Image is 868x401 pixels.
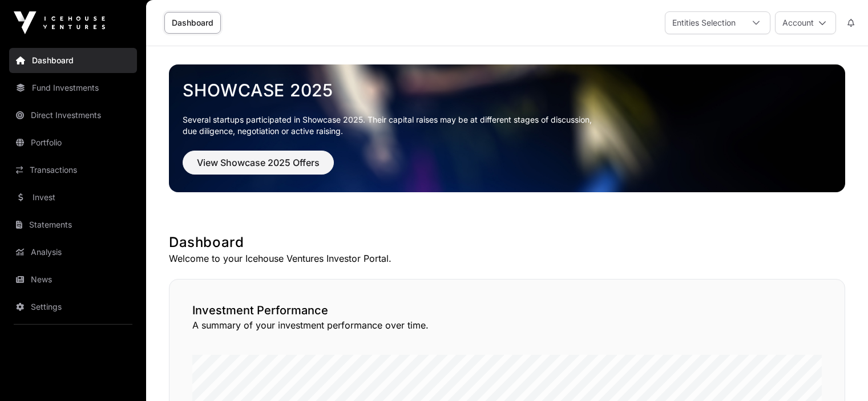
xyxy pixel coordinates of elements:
img: Showcase 2025 [169,64,845,192]
a: View Showcase 2025 Offers [183,162,334,173]
a: Direct Investments [9,103,137,128]
a: News [9,267,137,292]
span: View Showcase 2025 Offers [197,156,320,169]
button: Account [775,11,836,34]
div: Entities Selection [665,12,742,34]
a: Invest [9,185,137,210]
a: Portfolio [9,130,137,155]
h1: Dashboard [169,233,845,252]
p: A summary of your investment performance over time. [192,318,822,332]
a: Statements [9,212,137,237]
p: Welcome to your Icehouse Ventures Investor Portal. [169,252,845,265]
iframe: Chat Widget [811,346,868,401]
a: Fund Investments [9,75,137,100]
h2: Investment Performance [192,302,822,318]
p: Several startups participated in Showcase 2025. Their capital raises may be at different stages o... [183,114,831,137]
a: Dashboard [9,48,137,73]
img: Icehouse Ventures Logo [14,11,105,34]
a: Dashboard [164,12,221,34]
button: View Showcase 2025 Offers [183,151,334,175]
a: Transactions [9,157,137,183]
a: Showcase 2025 [183,80,831,100]
a: Settings [9,294,137,319]
a: Analysis [9,240,137,265]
